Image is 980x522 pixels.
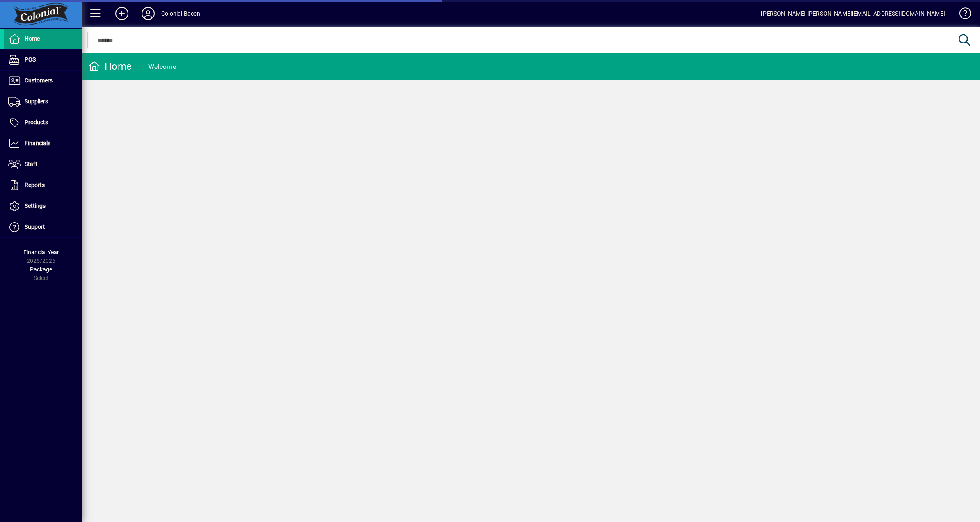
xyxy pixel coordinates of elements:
a: Settings [4,196,82,217]
a: Financials [4,133,82,154]
span: Support [25,223,45,230]
a: Customers [4,71,82,91]
span: POS [25,56,36,63]
a: Support [4,217,82,237]
div: Colonial Bacon [161,7,200,20]
span: Staff [25,161,37,167]
span: Products [25,119,48,125]
a: POS [4,50,82,70]
span: Financial Year [23,249,59,255]
button: Profile [135,6,161,21]
a: Suppliers [4,91,82,112]
span: Financials [25,140,50,146]
a: Knowledge Base [953,2,970,28]
a: Products [4,112,82,133]
span: Package [30,266,52,273]
a: Reports [4,175,82,196]
span: Customers [25,77,53,84]
span: Reports [25,182,45,188]
span: Home [25,35,40,42]
span: Suppliers [25,98,48,105]
div: Welcome [148,60,176,73]
a: Staff [4,154,82,175]
span: Settings [25,203,46,209]
div: Home [88,60,132,73]
div: [PERSON_NAME] [PERSON_NAME][EMAIL_ADDRESS][DOMAIN_NAME] [761,7,945,20]
button: Add [109,6,135,21]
